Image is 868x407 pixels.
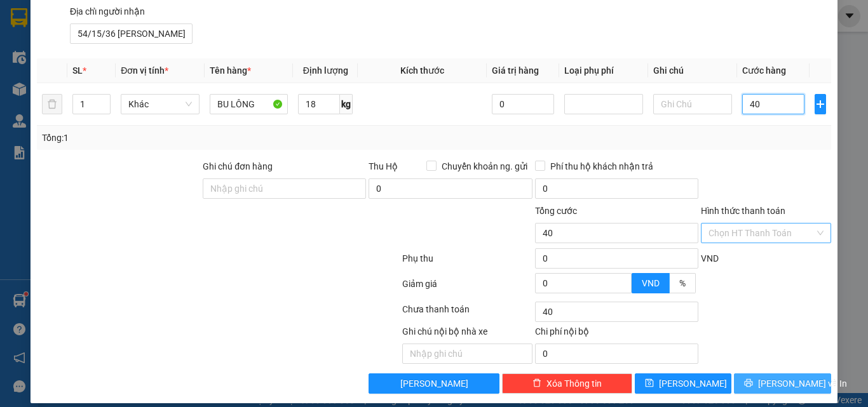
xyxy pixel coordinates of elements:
span: Tổng cước [535,206,577,216]
span: Cước hàng [742,65,786,76]
span: plus [815,99,825,109]
button: delete [42,94,62,114]
span: delete [532,378,541,389]
div: Ghi chú nội bộ nhà xe [402,324,532,344]
button: printer[PERSON_NAME] và In [734,373,831,394]
span: Giá trị hàng [492,65,539,76]
span: VND [701,253,719,264]
span: Kích thước [400,65,444,76]
span: [PERSON_NAME] và In [758,377,847,390]
span: Xóa Thông tin [546,377,602,390]
div: Tổng: 1 [42,131,336,145]
input: VD: Bàn, Ghế [210,94,288,114]
input: Ghi Chú [653,94,732,114]
label: Hình thức thanh toán [701,206,785,216]
button: plus [815,94,826,114]
button: [PERSON_NAME] [369,373,499,394]
div: Phụ thu [401,251,534,274]
input: Ghi chú đơn hàng [203,178,366,199]
span: Khác [128,95,192,114]
div: Chưa thanh toán [401,302,534,324]
span: Phí thu hộ khách nhận trả [545,159,658,173]
button: deleteXóa Thông tin [502,373,632,394]
span: Tên hàng [210,65,251,76]
span: Thu Hộ [369,161,398,171]
th: Ghi chú [648,58,737,83]
th: Loại phụ phí [559,58,648,83]
span: save [645,378,654,389]
span: Định lượng [303,65,348,76]
div: Chi phí nội bộ [535,324,698,344]
span: SL [72,65,83,76]
div: Giảm giá [401,277,534,299]
span: printer [744,378,753,389]
button: save[PERSON_NAME] [635,373,732,394]
span: VND [642,278,660,288]
span: [PERSON_NAME] [659,377,727,390]
span: Đơn vị tính [121,65,168,76]
span: kg [340,94,353,114]
label: Ghi chú đơn hàng [203,161,273,171]
input: 0 [492,94,554,114]
span: [PERSON_NAME] [400,377,468,390]
input: Địa chỉ của người nhận [70,23,193,44]
span: Chuyển khoản ng. gửi [437,159,532,173]
input: Nhập ghi chú [402,344,532,364]
span: % [679,278,686,288]
div: Địa chỉ người nhận [70,4,193,18]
